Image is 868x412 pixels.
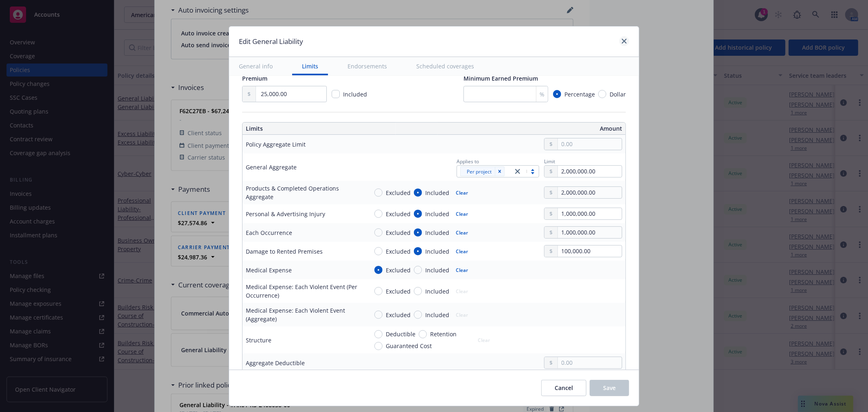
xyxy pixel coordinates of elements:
span: Guaranteed Cost [386,342,432,350]
span: % [540,90,544,99]
span: Excluded [386,287,411,296]
span: Included [425,228,449,237]
div: Damage to Rented Premises [246,247,323,256]
span: Applies to [457,158,479,165]
button: Clear [451,187,473,198]
div: Structure [246,336,271,344]
input: 0.00 [558,208,622,219]
button: Endorsements [338,57,397,75]
th: Limits [243,123,396,135]
span: Premium [242,75,267,82]
input: Included [414,228,422,237]
span: Deductible [386,330,415,338]
input: Percentage [553,90,561,98]
h1: Edit General Liability [239,36,303,47]
input: Included [414,188,422,197]
span: Included [425,287,449,296]
input: Excluded [374,228,383,237]
div: Products & Completed Operations Aggregate [246,184,361,201]
span: Retention [430,330,457,338]
div: Each Occurrence [246,228,292,237]
span: Excluded [386,311,411,319]
span: Minimum Earned Premium [464,75,538,82]
input: Guaranteed Cost [374,342,383,350]
div: Personal & Advertising Injury [246,210,325,218]
input: Included [414,311,422,319]
span: Excluded [386,188,411,197]
button: Scheduled coverages [407,57,484,75]
input: 0.00 [558,138,622,150]
input: 0.00 [558,227,622,238]
input: Excluded [374,247,383,255]
input: Excluded [374,287,383,295]
span: Limit [544,158,555,165]
input: 0.00 [558,357,622,368]
input: Deductible [374,330,383,338]
button: Cancel [541,380,586,396]
span: Included [425,210,449,218]
span: Percentage [564,90,595,99]
span: Included [425,266,449,274]
span: Excluded [386,228,411,237]
input: Excluded [374,311,383,319]
input: 0.00 [256,86,326,102]
input: Excluded [374,210,383,218]
button: Limits [292,57,328,75]
th: Amount [438,123,625,135]
input: Excluded [374,188,383,197]
input: Included [414,247,422,255]
span: Included [343,90,367,98]
button: Clear [451,264,473,276]
span: Included [425,188,449,197]
input: 0.00 [558,245,622,257]
span: Included [425,311,449,319]
input: Included [414,287,422,295]
span: Excluded [386,210,411,218]
div: General Aggregate [246,163,297,171]
button: Clear [451,208,473,219]
div: Policy Aggregate Limit [246,140,306,149]
div: Medical Expense [246,266,292,274]
input: 0.00 [558,166,622,177]
span: Per project [464,167,492,176]
input: Excluded [374,266,383,274]
a: close [513,167,523,176]
button: General info [229,57,282,75]
input: 0.00 [558,187,622,198]
span: Excluded [386,247,411,256]
input: Included [414,210,422,218]
button: Clear [451,245,473,257]
div: Remove [object Object] [495,167,505,176]
span: Per project [467,167,492,176]
button: Clear [451,227,473,238]
div: Medical Expense: Each Violent Event (Aggregate) [246,306,361,323]
span: Cancel [555,384,573,392]
span: Excluded [386,266,411,274]
div: Aggregate Deductible [246,359,305,367]
input: Retention [419,330,427,338]
div: Medical Expense: Each Violent Event (Per Occurrence) [246,283,361,300]
span: Included [425,247,449,256]
input: Included [414,266,422,274]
